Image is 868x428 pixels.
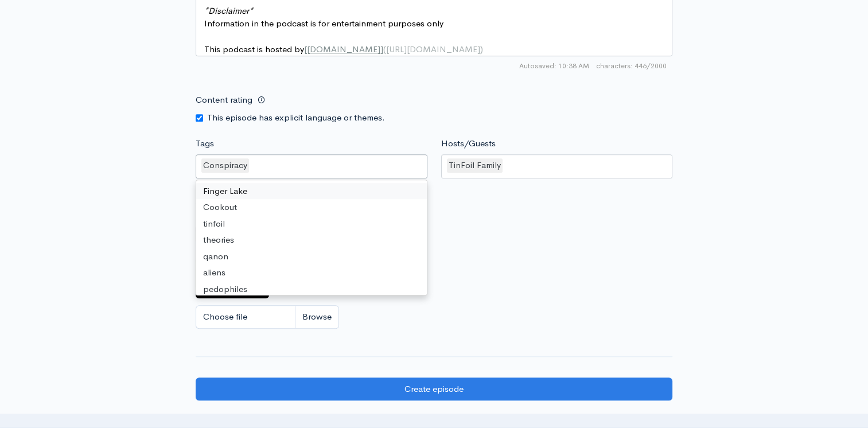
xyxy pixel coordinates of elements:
span: This podcast is hosted by [204,44,483,55]
span: [URL][DOMAIN_NAME] [386,44,480,55]
label: Content rating [196,88,252,112]
span: Autosaved: 10:38 AM [519,61,589,71]
div: qanon [196,248,427,265]
div: aliens [196,264,427,281]
span: ] [380,44,383,55]
div: pedophiles [196,281,427,298]
span: 446/2000 [596,61,667,71]
span: [DOMAIN_NAME] [307,44,380,55]
span: [ [304,44,307,55]
div: TinFoil Family [447,158,503,173]
label: Tags [196,137,214,150]
span: ) [480,44,483,55]
label: Hosts/Guests [441,137,496,150]
div: tinfoil [196,216,427,232]
div: Conspiracy [201,158,249,173]
input: Create episode [196,378,672,401]
span: ( [383,44,386,55]
label: This episode has explicit language or themes. [207,111,385,124]
span: Information in the podcast is for entertainment purposes only [204,18,443,29]
small: If no artwork is selected your default podcast artwork will be used [196,209,672,221]
div: theories [196,232,427,248]
span: Disclaimer [208,5,249,16]
div: Cookout [196,199,427,216]
div: Finger Lake [196,183,427,200]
